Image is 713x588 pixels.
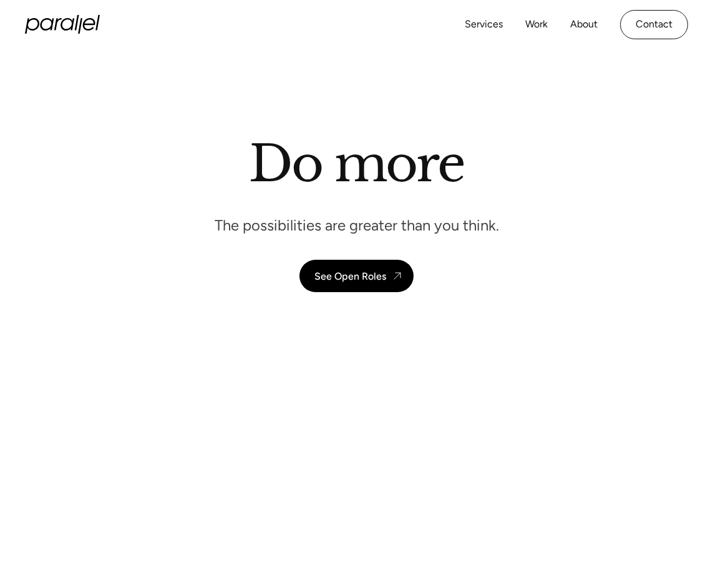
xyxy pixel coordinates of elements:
h1: Do more [249,134,464,194]
a: Services [465,16,503,34]
p: The possibilities are greater than you think. [215,216,499,235]
a: home [25,15,100,34]
a: About [570,16,598,34]
a: Contact [620,10,688,39]
a: Work [525,16,548,34]
a: See Open Roles [299,260,414,292]
div: See Open Roles [314,270,386,282]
